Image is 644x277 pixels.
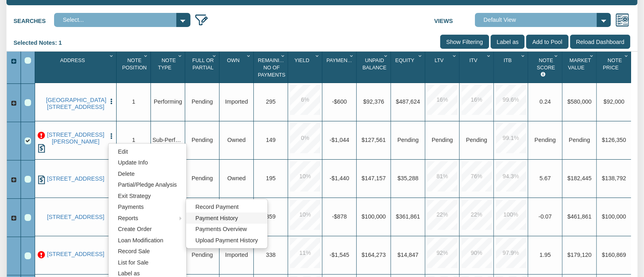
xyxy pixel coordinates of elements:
[526,35,568,49] input: Add to Pool
[602,175,626,181] span: $138,792
[451,52,459,60] div: Column Menu
[602,252,626,258] span: $160,869
[153,54,185,80] div: Sort None
[266,98,276,105] span: 295
[192,252,213,258] span: Pending
[25,137,31,144] div: Row 3, Row Selection Checkbox
[225,252,248,258] span: Imported
[37,175,46,184] img: history.png
[520,52,528,60] div: Column Menu
[427,200,458,230] div: 22.0
[109,235,186,246] a: Loan Modification
[598,54,631,80] div: Note Price Sort None
[623,52,631,60] div: Column Menu
[485,52,493,60] div: Column Menu
[588,52,596,60] div: Column Menu
[255,54,288,80] div: Remaining No Of Payments Sort None
[570,35,631,49] input: Reload Dashboard
[14,13,54,25] label: Searches
[324,54,356,80] div: Sort None
[290,200,320,230] div: 10.0
[266,213,276,220] span: 359
[358,54,391,80] div: Sort None
[108,52,116,60] div: Column Menu
[397,252,418,258] span: $14,847
[324,54,356,80] div: Payment(P&I) Sort None
[432,137,453,143] span: No Data
[108,131,115,140] button: Press to open the note menu
[496,54,528,80] div: Sort None
[187,54,219,80] div: Full Or Partial Sort None
[567,175,592,181] span: $182,445
[362,213,386,220] span: $100,000
[194,13,209,27] img: edit_filter_icon.png
[602,137,626,143] span: $126,350
[383,52,391,60] div: Column Menu
[535,137,556,143] span: Pending
[332,213,347,220] span: -$878
[603,57,622,71] span: Note Price
[461,54,493,80] div: Sort None
[186,202,267,213] a: Record Payment
[132,137,135,143] span: 1
[290,85,320,115] div: 6.0
[60,57,85,63] span: Address
[539,252,551,258] span: 1.95
[109,202,186,213] a: Payments
[434,13,475,25] label: Views
[192,137,213,143] span: Pending
[25,214,31,221] div: Row 6, Row Selection Checkbox
[567,98,592,105] span: $580,000
[615,13,629,27] img: views.png
[496,54,528,80] div: Itb Sort None
[186,212,267,224] a: Payment History
[109,157,186,169] a: Update Info
[496,161,526,192] div: 94.3
[25,176,31,182] div: Row 4, Row Selection Checkbox
[46,175,105,182] a: 563 Northgate Circle, New Braunfels, TX, 78130
[192,175,213,181] span: Pending
[567,252,592,258] span: $179,120
[530,54,562,80] div: Note Score Sort None
[462,161,492,192] div: 76.0
[280,52,288,60] div: Column Menu
[440,35,489,49] input: Show Filtering
[491,35,525,49] input: Label as
[255,54,288,80] div: Sort None
[435,57,443,63] span: Ltv
[227,57,240,63] span: Own
[427,54,459,80] div: Sort None
[25,252,31,259] div: Row 8, Row Selection Checkbox
[295,57,309,63] span: Yield
[363,98,384,105] span: $92,376
[245,52,253,60] div: Column Menu
[397,175,418,181] span: $35,288
[37,54,116,80] div: Address Sort None
[153,54,185,80] div: Note Type Sort None
[568,57,591,71] span: Market Value
[469,57,477,63] span: Itv
[397,137,419,143] span: Pending
[427,161,458,192] div: 81.0
[427,238,458,268] div: 92.0
[108,133,115,140] img: cell-menu.png
[132,98,135,105] span: 1
[417,52,425,60] div: Column Menu
[187,54,219,80] div: Sort None
[46,97,105,110] a: 0000 B Lafayette Ave, Baltimore, MD, 21202
[158,57,176,71] span: Note Type
[330,175,349,181] span: -$1,440
[290,54,322,80] div: Sort None
[393,54,425,80] div: Equity Sort None
[154,98,182,105] span: Performing
[25,57,31,64] div: Select All
[221,54,253,80] div: Sort None
[227,137,246,143] span: Owned
[186,224,267,235] a: Payments Overview
[225,98,248,105] span: Imported
[362,252,386,258] span: $164,273
[326,57,362,63] span: Payment(P&I)
[530,54,562,80] div: Sort None
[348,52,356,60] div: Column Menu
[537,57,555,71] span: Note Score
